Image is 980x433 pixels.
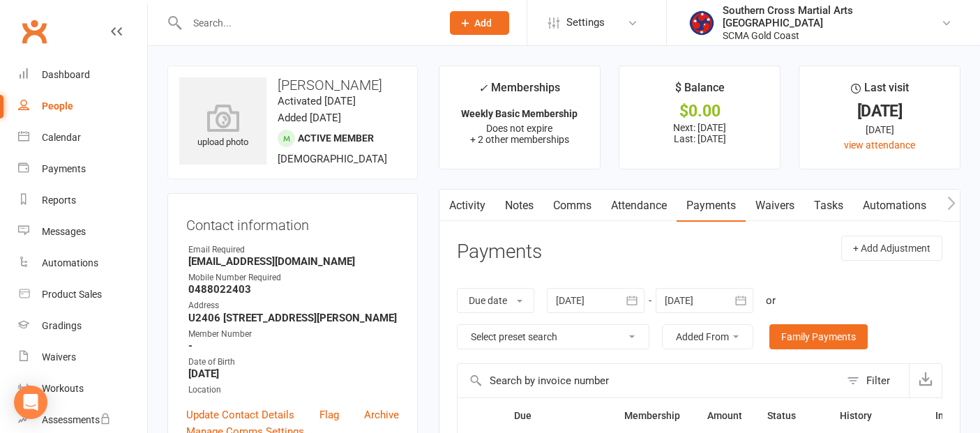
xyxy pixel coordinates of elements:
h3: Payments [457,241,542,263]
div: Workouts [42,383,84,394]
a: Comms [543,190,601,222]
div: Open Intercom Messenger [14,386,47,419]
strong: - [188,340,399,352]
time: Added [DATE] [278,112,341,124]
div: [DATE] [812,104,947,119]
div: Messages [42,226,86,237]
div: Dashboard [42,69,90,80]
strong: Weekly Basic Membership [461,108,578,119]
div: Reports [42,195,76,206]
h3: Contact information [186,212,399,233]
div: Southern Cross Martial Arts [GEOGRAPHIC_DATA] [723,4,941,29]
a: Notes [495,190,543,222]
h3: [PERSON_NAME] [179,77,406,93]
div: Email Required [188,243,399,257]
a: Tasks [804,190,853,222]
a: Product Sales [18,279,147,310]
div: Automations [42,257,98,268]
a: Messages [18,216,147,248]
div: $ Balance [675,79,725,104]
a: Automations [18,248,147,279]
span: Add [474,17,492,29]
a: Gradings [18,310,147,342]
a: Dashboard [18,59,147,91]
button: Added From [662,324,753,349]
a: Automations [853,190,936,222]
button: + Add Adjustment [841,236,942,261]
div: Date of Birth [188,356,399,369]
div: or [766,292,776,309]
button: Due date [457,288,534,313]
span: + 2 other memberships [470,134,569,145]
i: ✓ [478,82,488,95]
div: upload photo [179,104,266,150]
strong: [EMAIL_ADDRESS][DOMAIN_NAME] [188,255,399,268]
span: Active member [298,132,374,144]
div: Last visit [851,79,909,104]
div: [DATE] [812,122,947,137]
img: thumb_image1620786302.png [688,9,716,37]
a: view attendance [844,139,915,151]
a: Payments [677,190,746,222]
strong: U2406 [STREET_ADDRESS][PERSON_NAME] [188,312,399,324]
span: Settings [566,7,605,38]
a: Flag [319,407,339,423]
a: Waivers [18,342,147,373]
input: Search by invoice number [458,364,840,397]
a: Archive [364,407,399,423]
div: Payments [42,163,86,174]
span: [DEMOGRAPHIC_DATA] [278,153,387,165]
div: Address [188,299,399,312]
div: Mobile Number Required [188,271,399,284]
div: Filter [866,372,890,389]
a: Attendance [601,190,677,222]
a: Clubworx [17,14,52,49]
div: Product Sales [42,289,102,300]
input: Search... [183,13,432,33]
a: Update Contact Details [186,407,294,423]
button: Add [450,11,509,35]
a: Waivers [746,190,804,222]
span: Does not expire [486,123,552,134]
div: Location [188,383,399,397]
a: Calendar [18,122,147,153]
div: Gradings [42,320,82,331]
button: Filter [840,364,909,397]
div: Member Number [188,328,399,341]
a: Payments [18,153,147,185]
p: Next: [DATE] Last: [DATE] [632,122,767,144]
time: Activated [DATE] [278,95,356,107]
div: SCMA Gold Coast [723,29,941,42]
a: People [18,91,147,122]
strong: 0488022403 [188,283,399,296]
a: Family Payments [769,324,868,349]
div: $0.00 [632,104,767,119]
div: People [42,100,73,112]
div: Calendar [42,132,81,143]
a: Reports [18,185,147,216]
a: Workouts [18,373,147,404]
div: Memberships [478,79,560,105]
a: Activity [439,190,495,222]
div: Waivers [42,351,76,363]
div: Assessments [42,414,111,425]
strong: [DATE] [188,367,399,380]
